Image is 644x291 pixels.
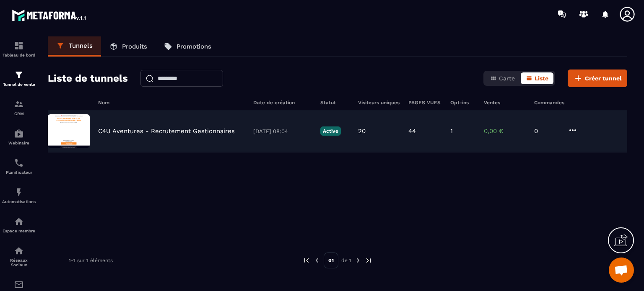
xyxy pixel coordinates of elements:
[484,127,526,135] p: 0,00 €
[2,64,36,93] a: formationformationTunnel de vente
[2,82,36,87] p: Tunnel de vente
[156,36,220,57] a: Promotions
[98,100,245,106] h6: Nom
[2,152,36,181] a: schedulerschedulerPlanificateur
[14,187,24,197] img: automations
[69,258,113,263] p: 1-1 sur 1 éléments
[253,128,312,134] p: [DATE] 08:04
[358,100,400,106] h6: Visiteurs uniques
[2,229,36,233] p: Espace membre
[2,34,36,64] a: formationformationTableau de bord
[122,43,147,50] p: Produits
[2,141,36,145] p: Webinaire
[14,280,24,290] img: email
[98,127,235,135] p: C4U Aventures - Recrutement Gestionnaires
[2,239,36,273] a: social-networksocial-networkRéseaux Sociaux
[320,100,350,106] h6: Statut
[14,158,24,168] img: scheduler
[358,127,366,135] p: 20
[354,257,362,264] img: next
[69,42,93,49] p: Tunnels
[534,100,564,106] h6: Commandes
[48,70,128,87] h2: Liste de tunnels
[585,74,622,82] span: Créer tunnel
[48,114,90,148] img: image
[521,72,553,84] button: Liste
[14,216,24,227] img: automations
[408,100,442,106] h6: PAGES VUES
[2,258,36,267] p: Réseaux Sociaux
[450,127,453,135] p: 1
[14,246,24,256] img: social-network
[499,75,515,82] span: Carte
[341,257,351,264] p: de 1
[2,122,36,152] a: automationsautomationsWebinaire
[2,170,36,175] p: Planificateur
[303,257,310,264] img: prev
[2,181,36,210] a: automationsautomationsAutomatisations
[365,257,372,264] img: next
[14,41,24,51] img: formation
[2,53,36,57] p: Tableau de bord
[2,199,36,204] p: Automatisations
[450,100,475,106] h6: Opt-ins
[2,111,36,116] p: CRM
[484,100,526,106] h6: Ventes
[609,258,634,283] a: Ouvrir le chat
[14,99,24,109] img: formation
[568,70,627,87] button: Créer tunnel
[408,127,416,135] p: 44
[14,70,24,80] img: formation
[534,127,559,135] p: 0
[313,257,321,264] img: prev
[535,75,548,82] span: Liste
[2,210,36,239] a: automationsautomationsEspace membre
[177,43,211,50] p: Promotions
[101,36,156,57] a: Produits
[485,72,520,84] button: Carte
[253,100,312,106] h6: Date de création
[320,126,341,136] p: Active
[12,8,87,23] img: logo
[48,36,101,57] a: Tunnels
[2,93,36,122] a: formationformationCRM
[324,252,338,268] p: 01
[14,129,24,139] img: automations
